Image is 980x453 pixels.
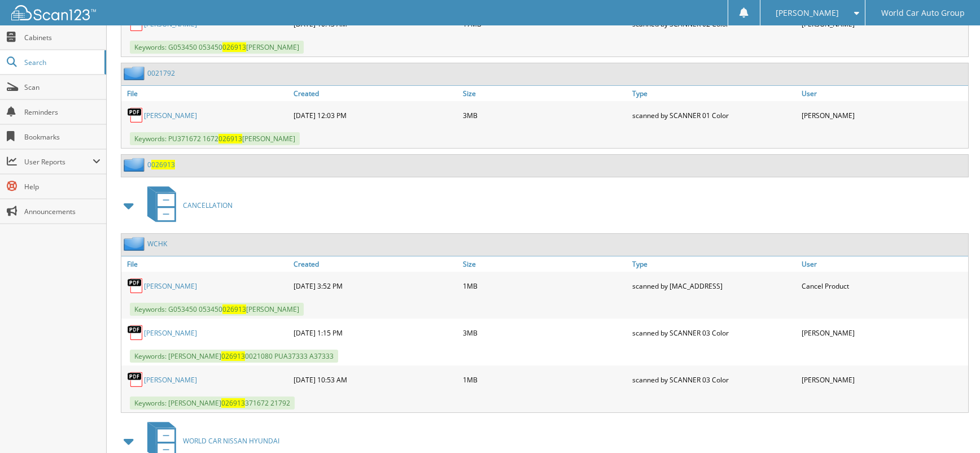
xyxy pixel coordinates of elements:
a: Type [629,86,799,101]
div: 1MB [460,368,629,391]
img: PDF.png [127,324,144,341]
div: Cancel Product [799,275,968,297]
a: User [799,86,968,101]
a: [PERSON_NAME] [144,328,197,338]
span: 026913 [221,398,245,408]
a: 0026913 [147,160,175,169]
div: scanned by [MAC_ADDRESS] [629,275,799,297]
img: folder2.png [124,66,147,80]
a: [PERSON_NAME] [144,281,197,291]
span: Reminders [24,107,100,117]
div: [PERSON_NAME] [799,321,968,344]
span: Search [24,58,99,67]
span: Keywords: [PERSON_NAME] 371672 21792 [130,397,295,410]
span: CANCELLATION [183,201,233,210]
a: Size [460,86,629,101]
span: Cabinets [24,33,100,42]
a: [PERSON_NAME] [144,111,197,120]
span: World Car Auto Group [881,10,965,16]
div: [PERSON_NAME] [799,104,968,127]
span: Scan [24,82,100,92]
a: Created [291,256,460,272]
a: File [121,256,291,272]
span: 026913 [222,304,246,314]
span: 026913 [218,134,242,143]
img: scan123-logo-white.svg [11,5,96,20]
div: 3MB [460,321,629,344]
div: scanned by SCANNER 03 Color [629,368,799,391]
a: Size [460,256,629,272]
img: folder2.png [124,237,147,251]
a: [PERSON_NAME] [144,375,197,385]
img: PDF.png [127,277,144,294]
span: User Reports [24,157,93,167]
span: 026913 [151,160,175,169]
div: [DATE] 10:53 AM [291,368,460,391]
a: User [799,256,968,272]
span: Keywords: PU371672 1672 [PERSON_NAME] [130,132,300,145]
img: folder2.png [124,158,147,172]
a: WCHK [147,239,167,249]
div: [DATE] 1:15 PM [291,321,460,344]
a: 0021792 [147,68,175,78]
img: PDF.png [127,371,144,388]
img: PDF.png [127,107,144,124]
a: CANCELLATION [141,183,233,228]
span: 026913 [222,42,246,52]
div: [DATE] 12:03 PM [291,104,460,127]
span: WORLD CAR NISSAN HYUNDAI [183,436,279,446]
div: 3MB [460,104,629,127]
a: Type [629,256,799,272]
div: scanned by SCANNER 01 Color [629,104,799,127]
span: Keywords: G053450 053450 [PERSON_NAME] [130,41,304,54]
div: scanned by SCANNER 03 Color [629,321,799,344]
span: Announcements [24,207,100,216]
span: [PERSON_NAME] [776,10,839,16]
div: [DATE] 3:52 PM [291,275,460,297]
span: Help [24,182,100,191]
span: Keywords: G053450 053450 [PERSON_NAME] [130,303,304,316]
iframe: Chat Widget [924,399,980,453]
a: File [121,86,291,101]
span: Bookmarks [24,132,100,142]
a: Created [291,86,460,101]
div: 1MB [460,275,629,297]
span: Keywords: [PERSON_NAME] 0021080 PUA37333 A37333 [130,350,338,363]
span: 026913 [221,351,245,361]
div: [PERSON_NAME] [799,368,968,391]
